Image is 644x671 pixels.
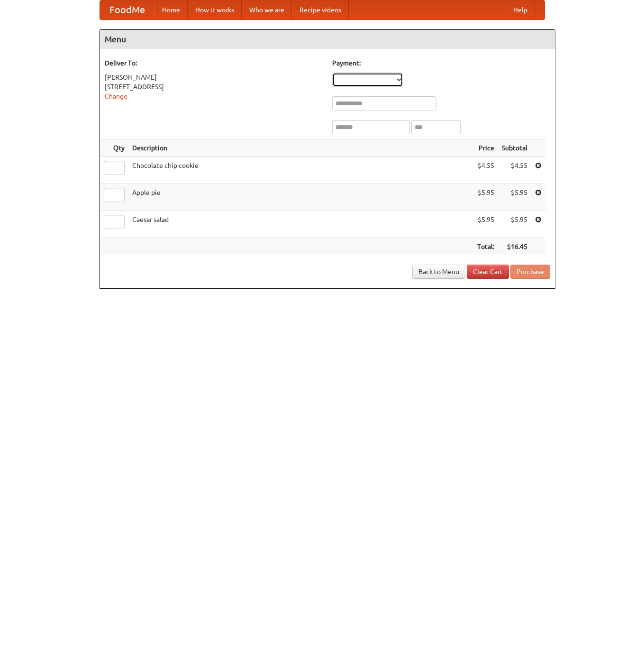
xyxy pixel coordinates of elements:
th: Total: [473,238,498,256]
h5: Payment: [332,58,550,68]
a: Home [154,0,188,19]
td: $5.95 [498,211,531,238]
td: $4.55 [498,157,531,184]
td: Chocolate chip cookie [128,157,473,184]
td: $5.95 [498,184,531,211]
a: Help [506,0,535,19]
th: Subtotal [498,139,531,157]
th: Description [128,139,473,157]
th: $16.45 [498,238,531,256]
td: $5.95 [473,184,498,211]
td: $4.55 [473,157,498,184]
h4: Menu [100,30,555,49]
a: Clear Cart [467,265,509,279]
button: Purchase [510,265,550,279]
td: Caesar salad [128,211,473,238]
a: Recipe videos [292,0,349,19]
td: Apple pie [128,184,473,211]
h5: Deliver To: [105,58,323,68]
td: $5.95 [473,211,498,238]
a: Change [105,92,127,100]
a: How it works [188,0,242,19]
a: Who we are [242,0,292,19]
div: [STREET_ADDRESS] [105,82,323,92]
a: Back to Menu [412,265,465,279]
div: [PERSON_NAME] [105,73,323,82]
a: FoodMe [100,0,154,19]
th: Price [473,139,498,157]
th: Qty [100,139,128,157]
